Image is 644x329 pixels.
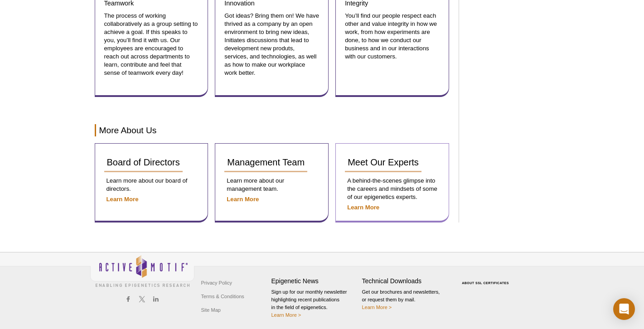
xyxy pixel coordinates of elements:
[453,268,521,288] table: Click to Verify - This site chose Symantec SSL for secure e-commerce and confidential communicati...
[104,153,183,172] a: Board of Directors
[95,124,450,136] h2: More About Us
[348,157,419,167] span: Meet Our Experts
[224,177,319,193] p: Learn more about our management team.
[227,157,305,167] span: Management Team
[362,288,448,311] p: Get our brochures and newsletters, or request them by mail.
[271,277,358,285] h4: Epigenetic News
[271,312,301,318] a: Learn More >
[613,298,635,320] div: Open Intercom Messenger
[462,281,509,285] a: ABOUT SSL CERTIFICATES
[107,157,180,167] span: Board of Directors
[345,153,421,172] a: Meet Our Experts
[224,153,307,172] a: Management Team
[347,204,379,211] a: Learn More
[345,12,440,61] p: You’ll find our people respect each other and value integrity in how we work, from how experiment...
[271,288,358,319] p: Sign up for our monthly newsletter highlighting recent publications in the field of epigenetics.
[362,305,392,310] a: Learn More >
[227,196,259,203] a: Learn More
[362,277,448,285] h4: Technical Downloads
[90,252,194,289] img: Active Motif,
[199,276,234,290] a: Privacy Policy
[224,12,319,77] p: Got ideas? Bring them on! We have thrived as a company by an open environment to bring new ideas,...
[104,177,199,193] p: Learn more about our board of directors.
[104,12,199,77] p: The process of working collaboratively as a group setting to achieve a goal. If this speaks to yo...
[199,290,247,303] a: Terms & Conditions
[199,303,223,317] a: Site Map
[345,177,440,201] p: A behind-the-scenes glimpse into the careers and mindsets of some of our epigenetics experts.
[107,196,139,203] a: Learn More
